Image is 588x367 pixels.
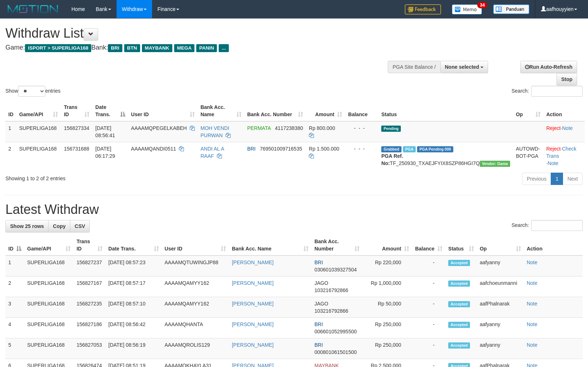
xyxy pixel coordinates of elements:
span: PERMATA [247,125,271,131]
span: Accepted [448,301,470,307]
a: Next [563,173,583,185]
span: PANIN [196,44,217,52]
th: Status: activate to sort column ascending [445,235,477,256]
span: CSV [75,223,85,229]
th: ID [5,101,16,121]
td: 156827186 [73,318,105,338]
td: [DATE] 08:57:23 [105,256,161,277]
th: Amount: activate to sort column ascending [362,235,412,256]
input: Search: [531,86,583,97]
a: Show 25 rows [5,220,49,232]
span: Copy 103216792866 to clipboard [314,287,348,293]
th: Bank Acc. Number: activate to sort column ascending [244,101,306,121]
span: Accepted [448,322,470,328]
select: Showentries [18,86,45,97]
a: [PERSON_NAME] [232,321,273,327]
a: Note [527,321,538,327]
span: ISPORT > SUPERLIGA168 [25,44,91,52]
span: Copy 103216792866 to clipboard [314,308,348,314]
span: BRI [314,260,323,265]
span: MAYBANK [142,44,172,52]
span: Marked by aafromsomean [403,146,416,152]
td: aafPhalnarak [477,297,524,318]
th: Op: activate to sort column ascending [477,235,524,256]
span: Pending [381,126,401,132]
th: Op: activate to sort column ascending [513,101,543,121]
span: AAAAMQPEGELKABEH [131,125,187,131]
a: Previous [522,173,551,185]
th: Game/API: activate to sort column ascending [16,101,61,121]
span: Copy [53,223,66,229]
div: Showing 1 to 2 of 2 entries [5,172,240,182]
div: - - - [348,145,375,152]
button: None selected [440,61,488,73]
h1: Latest Withdraw [5,202,583,217]
td: 156827237 [73,256,105,277]
td: SUPERLIGA168 [24,297,73,318]
div: - - - [348,125,375,132]
th: Bank Acc. Name: activate to sort column ascending [229,235,311,256]
span: Show 25 rows [10,223,44,229]
td: 156827235 [73,297,105,318]
th: ID: activate to sort column descending [5,235,24,256]
td: · [543,121,585,142]
div: PGA Site Balance / [388,61,440,73]
td: 156827053 [73,338,105,359]
th: Bank Acc. Number: activate to sort column ascending [311,235,362,256]
span: ... [219,44,228,52]
td: Rp 50,000 [362,297,412,318]
span: AAAAMQANDI0511 [131,146,176,152]
img: Button%20Memo.svg [452,4,482,14]
td: SUPERLIGA168 [16,121,61,142]
th: Game/API: activate to sort column ascending [24,235,73,256]
th: Balance [345,101,378,121]
span: [DATE] 06:17:29 [95,146,115,159]
td: Rp 220,000 [362,256,412,277]
span: Grabbed [381,146,402,152]
td: - [412,256,445,277]
span: 34 [477,2,487,8]
span: BRI [314,342,323,348]
td: · · [543,142,585,170]
th: Trans ID: activate to sort column ascending [61,101,92,121]
th: Balance: activate to sort column ascending [412,235,445,256]
td: 1 [5,256,24,277]
h1: Withdraw List [5,26,385,41]
a: Reject [546,125,561,131]
td: aafyanny [477,318,524,338]
td: SUPERLIGA168 [24,338,73,359]
a: Note [527,342,538,348]
td: - [412,318,445,338]
span: PGA Pending [417,146,453,152]
td: aafyanny [477,338,524,359]
td: SUPERLIGA168 [16,142,61,170]
a: Check Trans [546,146,576,159]
span: Accepted [448,342,470,349]
td: SUPERLIGA168 [24,318,73,338]
img: panduan.png [493,4,529,14]
a: Note [527,280,538,286]
span: [DATE] 08:56:41 [95,125,115,138]
td: 2 [5,142,16,170]
a: [PERSON_NAME] [232,342,273,348]
a: Note [548,160,559,166]
td: AAAAMQROLIS129 [162,338,229,359]
td: Rp 1,000,000 [362,277,412,297]
img: Feedback.jpg [405,4,441,14]
td: [DATE] 08:56:42 [105,318,161,338]
a: Note [527,301,538,307]
label: Show entries [5,86,60,97]
td: [DATE] 08:57:17 [105,277,161,297]
td: AAAAMQAMYY162 [162,297,229,318]
a: [PERSON_NAME] [232,280,273,286]
span: Copy 769501009716535 to clipboard [260,146,302,152]
th: User ID: activate to sort column ascending [162,235,229,256]
td: TF_250930_TXAEJFYIX8SZP86HGI7Q [378,142,513,170]
th: Status [378,101,513,121]
label: Search: [512,86,583,97]
th: Action [543,101,585,121]
span: None selected [445,64,479,70]
span: Rp 1.500.000 [309,146,339,152]
td: SUPERLIGA168 [24,277,73,297]
td: - [412,297,445,318]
